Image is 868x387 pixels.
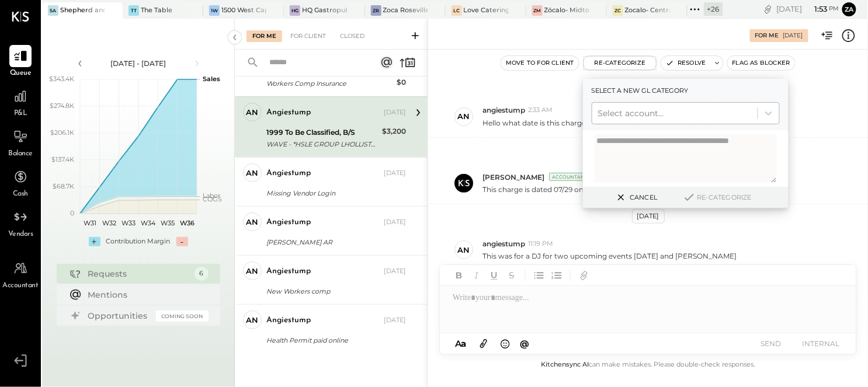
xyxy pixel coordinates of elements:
div: LC [452,5,462,16]
div: Contribution Margin [106,237,171,246]
div: The Table [141,6,172,15]
button: Underline [487,268,502,283]
a: P&L [1,85,40,119]
p: This was for a DJ for two upcoming events [DATE] and [PERSON_NAME] [482,251,737,261]
div: Opportunities [88,310,150,322]
div: For Me [246,30,282,42]
div: Sa [48,5,58,16]
div: an [246,217,259,228]
span: 2:33 AM [528,106,553,115]
div: angiestump [266,107,311,118]
div: Shepherd and [PERSON_NAME] [60,6,105,15]
div: Workers Comp Insurance [266,78,393,89]
span: a [461,338,467,349]
text: $274.8K [50,102,74,110]
div: an [246,266,259,277]
text: COGS [203,195,222,203]
div: copy link [762,3,774,15]
div: angiestump [266,217,311,228]
div: an [458,111,470,122]
div: [DATE] [632,209,665,224]
div: an [458,245,470,256]
a: Balance [1,125,40,159]
text: Labor [203,192,220,200]
div: Coming Soon [156,311,209,322]
button: Re-Categorize [584,56,657,70]
div: [DATE] - [DATE] [89,58,188,68]
button: Italic [469,268,484,283]
label: Select a new gl category [592,85,780,96]
span: Vendors [8,229,33,240]
button: Aa [452,337,470,350]
text: W35 [161,219,175,227]
div: [DATE] [777,4,839,15]
div: 6 [195,267,209,281]
div: [DATE] [783,32,803,40]
span: 1 : 53 [804,4,828,15]
div: WAVE - *HSLE GROUP LHOLLISTER CA XXXX2007 [266,138,379,150]
div: For Me [755,32,779,40]
span: 11:19 PM [528,239,553,249]
div: an [246,315,259,326]
p: This charge is dated 07/29 on BONVOY AMEX CC . Thank you! [482,184,696,194]
div: HQ Gastropub - [GEOGRAPHIC_DATA] [302,6,347,15]
span: angiestump [482,105,525,115]
button: Bold [452,268,467,283]
button: Move to for client [501,56,579,70]
div: Requests [88,268,189,280]
text: W31 [83,219,96,227]
text: $206.1K [50,128,74,137]
span: Queue [10,68,32,79]
div: Zoca Roseville Inc. [383,6,428,15]
button: Ordered List [549,268,564,283]
span: Accountant [3,281,39,291]
div: HG [290,5,300,16]
p: Hello what date is this charge I am not seeing it on the statement [482,118,711,128]
div: Mentions [88,289,203,301]
div: [DATE] [384,316,406,325]
span: pm [829,5,839,13]
button: Unordered List [532,268,547,283]
div: 1W [209,5,220,16]
a: Cash [1,166,40,200]
div: ZC [613,5,623,16]
div: For Client [284,30,332,42]
button: Resolve [661,56,710,70]
div: + [89,237,100,246]
div: angiestump [266,315,311,326]
div: [DATE] [384,169,406,178]
div: Zócalo- Midtown (Zoca Inc.) [544,6,589,15]
div: an [246,107,259,118]
button: Za [842,2,856,16]
div: [DATE] [384,218,406,227]
div: ZM [532,5,543,16]
div: TT [129,5,139,16]
text: W34 [141,219,156,227]
div: New Workers comp [266,285,402,297]
text: 0 [70,209,74,217]
button: SEND [748,336,794,351]
div: an [246,168,259,179]
text: W32 [102,219,116,227]
button: Cancel [610,190,661,205]
div: [DATE] [384,267,406,276]
div: angiestump [266,266,311,277]
div: angiestump [266,168,311,179]
span: @ [520,338,530,349]
div: Love Catering, Inc. [464,6,509,15]
text: Sales [203,75,220,83]
div: Accountant [549,173,591,181]
a: Accountant [1,257,40,291]
div: $0 [397,76,406,88]
div: 1999 To Be Classified, B/S [266,127,379,138]
text: $68.7K [53,182,74,190]
div: ZR [371,5,381,16]
div: - [176,237,188,246]
text: $137.4K [51,155,74,163]
div: Zocalo- Central Kitchen (Commissary) [625,6,670,15]
text: W36 [179,219,194,227]
div: $3,200 [382,125,406,137]
button: Strikethrough [504,268,519,283]
button: Flag as Blocker [728,56,795,70]
button: Re-Categorize [679,190,756,204]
